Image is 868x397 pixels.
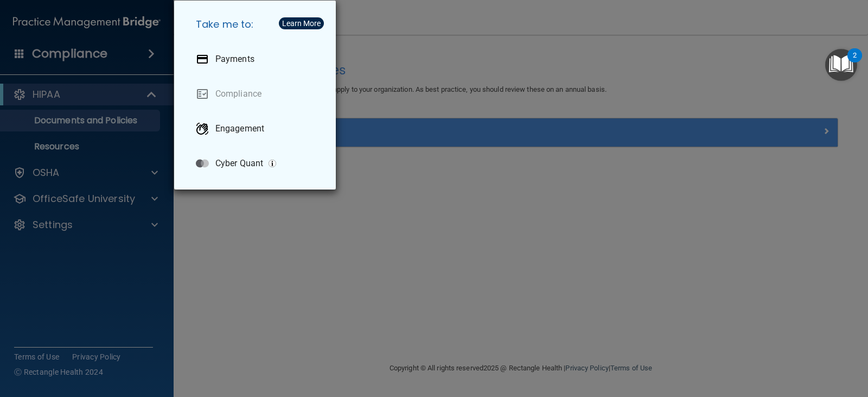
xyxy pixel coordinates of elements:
[215,158,263,169] p: Cyber Quant
[215,123,264,134] p: Engagement
[187,114,327,144] a: Engagement
[215,54,254,65] p: Payments
[825,49,857,81] button: Open Resource Center, 2 new notifications
[279,17,324,29] button: Learn More
[187,79,327,109] a: Compliance
[187,9,327,40] h5: Take me to:
[853,55,857,70] div: 2
[282,20,321,27] div: Learn More
[187,148,327,179] a: Cyber Quant
[187,44,327,74] a: Payments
